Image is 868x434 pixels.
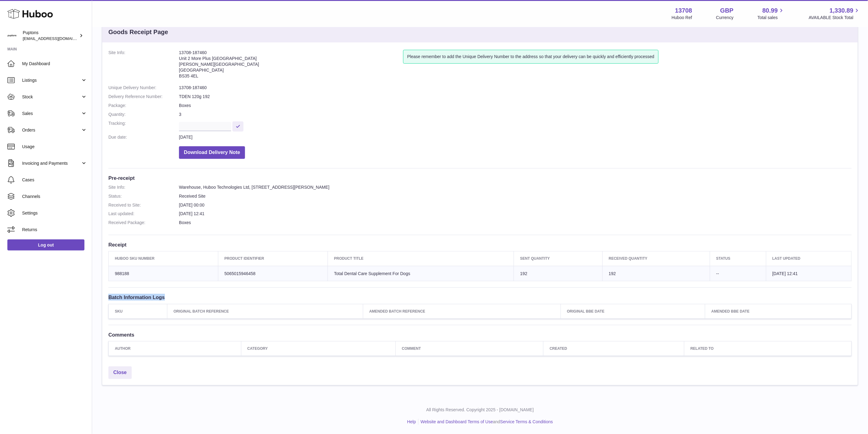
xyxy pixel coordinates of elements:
[328,251,514,266] th: Product title
[108,134,179,140] dt: Due date:
[179,85,852,91] dd: 13708-187460
[766,266,851,281] td: [DATE] 12:41
[7,239,84,251] a: Log out
[109,266,218,281] td: 988188
[710,266,766,281] td: --
[108,50,179,82] dt: Site Info:
[602,251,710,266] th: Received Quantity
[22,210,87,216] span: Settings
[684,341,852,356] th: Related to
[108,94,179,100] dt: Delivery Reference Number:
[762,6,778,15] span: 80.99
[108,294,852,301] h3: Batch Information Logs
[22,127,81,133] span: Orders
[108,112,179,117] dt: Quantity:
[421,419,493,424] a: Website and Dashboard Terms of Use
[672,15,692,21] div: Huboo Ref
[22,160,81,166] span: Invoicing and Payments
[830,6,854,15] span: 1,330.89
[167,304,363,318] th: Original Batch Reference
[757,6,785,21] a: 80.99 Total sales
[241,341,395,356] th: Category
[108,202,179,208] dt: Received to Site:
[716,15,734,21] div: Currency
[766,251,851,266] th: Last updated
[757,15,785,21] span: Total sales
[179,146,245,159] button: Download Delivery Note
[109,251,218,266] th: Huboo SKU Number
[108,211,179,217] dt: Last updated:
[407,419,416,424] a: Help
[602,266,710,281] td: 192
[403,50,658,64] div: Please remember to add the Unique Delivery Number to the address so that your delivery can be qui...
[22,61,87,67] span: My Dashboard
[720,6,734,15] strong: GBP
[328,266,514,281] td: Total Dental Care Supplement For Dogs
[108,120,179,131] dt: Tracking:
[179,50,403,82] address: 13708-187460 Unit 2 More Plus [GEOGRAPHIC_DATA] [PERSON_NAME][GEOGRAPHIC_DATA] [GEOGRAPHIC_DATA] ...
[108,241,852,248] h3: Receipt
[179,220,852,226] dd: Boxes
[179,103,852,108] dd: Boxes
[23,30,78,41] div: Puptons
[108,366,132,379] a: Close
[109,304,167,318] th: SKU
[179,211,852,217] dd: [DATE] 12:41
[22,227,87,233] span: Returns
[705,304,852,318] th: Amended BBE Date
[108,175,852,181] h3: Pre-receipt
[675,6,692,15] strong: 13708
[108,331,852,338] h3: Comments
[179,202,852,208] dd: [DATE] 00:00
[179,134,852,140] dd: [DATE]
[710,251,766,266] th: Status
[22,194,87,199] span: Channels
[218,266,328,281] td: 5065015946458
[108,220,179,226] dt: Received Package:
[108,184,179,190] dt: Site Info:
[108,103,179,108] dt: Package:
[179,184,852,190] dd: Warehouse, Huboo Technologies Ltd, [STREET_ADDRESS][PERSON_NAME]
[809,15,861,21] span: AVAILABLE Stock Total
[22,77,81,83] span: Listings
[22,94,81,100] span: Stock
[108,193,179,199] dt: Status:
[179,94,852,100] dd: TDEN 120g 192
[22,144,87,150] span: Usage
[179,112,852,117] dd: 3
[108,85,179,91] dt: Unique Delivery Number:
[7,31,17,40] img: hello@puptons.com
[514,251,603,266] th: Sent Quantity
[395,341,543,356] th: Comment
[809,6,861,21] a: 1,330.89 AVAILABLE Stock Total
[22,177,87,183] span: Cases
[97,407,863,413] p: All Rights Reserved. Copyright 2025 - [DOMAIN_NAME]
[179,193,852,199] dd: Received Site
[108,28,168,36] h3: Goods Receipt Page
[500,419,553,424] a: Service Terms & Conditions
[218,251,328,266] th: Product Identifier
[109,341,241,356] th: Author
[561,304,705,318] th: Original BBE Date
[543,341,684,356] th: Created
[418,419,553,425] li: and
[23,36,90,41] span: [EMAIL_ADDRESS][DOMAIN_NAME]
[363,304,561,318] th: Amended Batch Reference
[22,111,81,116] span: Sales
[514,266,603,281] td: 192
